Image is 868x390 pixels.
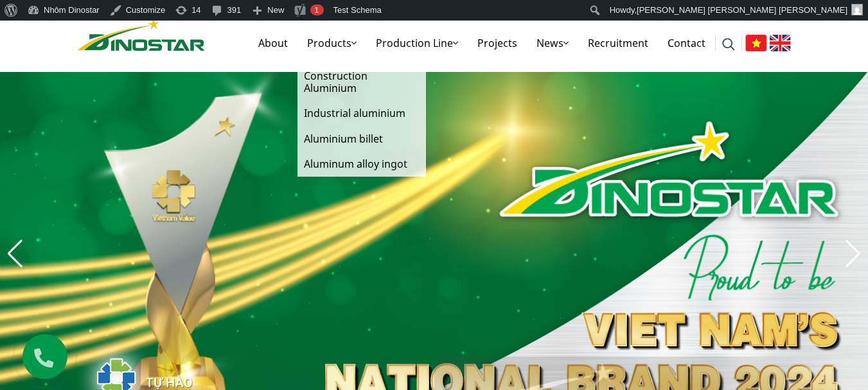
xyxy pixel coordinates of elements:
img: search [722,38,735,51]
a: Aluminum alloy ingot [297,152,426,177]
img: Nhôm Dinostar [78,19,205,51]
a: Nhôm Dinostar [78,16,205,50]
a: Products [297,22,366,64]
a: Production Line [366,22,468,64]
a: Recruitment [578,22,658,64]
a: Aluminium billet [297,127,426,152]
div: Previous slide [6,240,24,268]
span: 1 [314,5,319,15]
a: Projects [468,22,527,64]
a: Contact [658,22,715,64]
a: Construction Aluminium [297,64,426,101]
div: Next slide [844,240,862,268]
img: Tiếng Việt [745,35,766,51]
a: Industrial aluminium [297,101,426,126]
img: English [770,35,791,51]
a: News [527,22,578,64]
span: [PERSON_NAME] [PERSON_NAME] [PERSON_NAME] [637,5,847,15]
a: About [249,22,297,64]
